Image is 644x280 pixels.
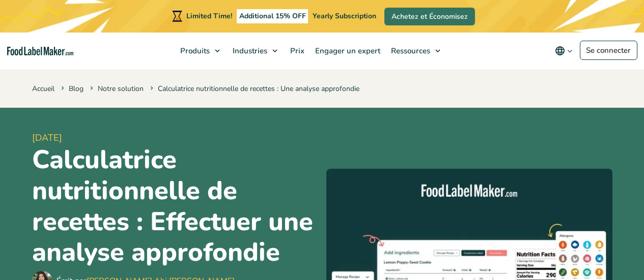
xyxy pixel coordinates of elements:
span: Ressources [388,46,431,56]
span: Industries [230,46,268,56]
span: Limited Time! [186,11,232,21]
span: Prix [287,46,305,56]
a: Achetez et Économisez [384,8,475,25]
span: [DATE] [32,131,318,145]
a: Se connecter [580,41,637,60]
span: Engager un expert [312,46,381,56]
a: Ressources [386,33,445,69]
h1: Calculatrice nutritionnelle de recettes : Effectuer une analyse approfondie [32,145,318,268]
a: Prix [285,33,307,69]
a: Blog [69,84,83,94]
span: Produits [177,46,211,56]
a: Food Label Maker homepage [7,47,73,55]
a: Produits [175,33,225,69]
a: Notre solution [98,84,144,94]
a: Industries [228,33,283,69]
span: Calculatrice nutritionnelle de recettes : Une analyse approfondie [148,84,359,94]
span: Yearly Subscription [313,11,376,21]
a: Engager un expert [310,33,383,69]
a: Accueil [32,84,54,94]
span: Additional 15% OFF [237,9,309,23]
button: Change language [548,41,580,61]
